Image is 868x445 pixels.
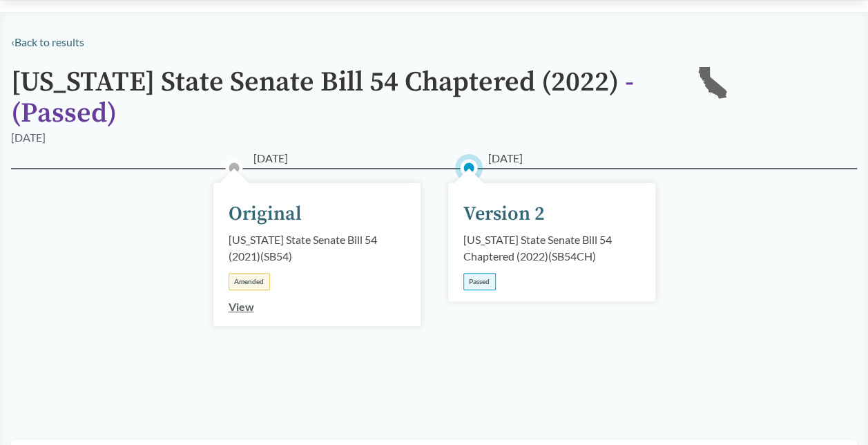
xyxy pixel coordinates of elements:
div: Version 2 [463,200,545,229]
span: [DATE] [488,150,523,167]
span: - ( Passed ) [11,65,634,131]
div: Original [229,200,302,229]
span: [DATE] [253,150,288,167]
div: Passed [463,273,496,290]
div: [US_STATE] State Senate Bill 54 Chaptered (2022) ( SB54CH ) [463,231,640,265]
div: Amended [229,273,270,290]
div: [DATE] [11,129,46,146]
div: [US_STATE] State Senate Bill 54 (2021) ( SB54 ) [229,231,405,265]
a: ‹Back to results [11,35,84,48]
a: View [229,300,254,313]
h1: [US_STATE] State Senate Bill 54 Chaptered (2022) [11,67,674,129]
